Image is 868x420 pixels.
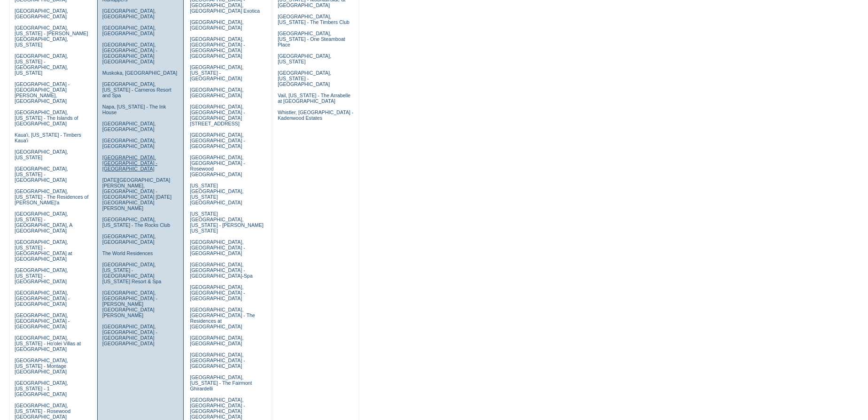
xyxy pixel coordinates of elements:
[15,166,68,183] a: [GEOGRAPHIC_DATA], [US_STATE] - [GEOGRAPHIC_DATA]
[190,155,245,177] a: [GEOGRAPHIC_DATA], [GEOGRAPHIC_DATA] - Rosewood [GEOGRAPHIC_DATA]
[278,93,350,104] a: Vail, [US_STATE] - The Arrabelle at [GEOGRAPHIC_DATA]
[15,312,70,329] a: [GEOGRAPHIC_DATA], [GEOGRAPHIC_DATA] - [GEOGRAPHIC_DATA]
[102,70,177,76] a: Muskoka, [GEOGRAPHIC_DATA]
[190,19,243,31] a: [GEOGRAPHIC_DATA], [GEOGRAPHIC_DATA]
[15,25,88,47] a: [GEOGRAPHIC_DATA], [US_STATE] - [PERSON_NAME][GEOGRAPHIC_DATA], [US_STATE]
[102,324,157,346] a: [GEOGRAPHIC_DATA], [GEOGRAPHIC_DATA] - [GEOGRAPHIC_DATA] [GEOGRAPHIC_DATA]
[190,335,243,346] a: [GEOGRAPHIC_DATA], [GEOGRAPHIC_DATA]
[15,132,81,143] a: Kaua'i, [US_STATE] - Timbers Kaua'i
[190,262,252,279] a: [GEOGRAPHIC_DATA], [GEOGRAPHIC_DATA] - [GEOGRAPHIC_DATA]-Spa
[190,374,252,391] a: [GEOGRAPHIC_DATA], [US_STATE] - The Fairmont Ghirardelli
[15,188,89,205] a: [GEOGRAPHIC_DATA], [US_STATE] - The Residences of [PERSON_NAME]'a
[278,53,331,64] a: [GEOGRAPHIC_DATA], [US_STATE]
[102,25,156,36] a: [GEOGRAPHIC_DATA], [GEOGRAPHIC_DATA]
[15,109,78,126] a: [GEOGRAPHIC_DATA], [US_STATE] - The Islands of [GEOGRAPHIC_DATA]
[15,239,72,262] a: [GEOGRAPHIC_DATA], [US_STATE] - [GEOGRAPHIC_DATA] at [GEOGRAPHIC_DATA]
[190,284,245,301] a: [GEOGRAPHIC_DATA], [GEOGRAPHIC_DATA] - [GEOGRAPHIC_DATA]
[190,87,243,98] a: [GEOGRAPHIC_DATA], [GEOGRAPHIC_DATA]
[278,14,349,25] a: [GEOGRAPHIC_DATA], [US_STATE] - The Timbers Club
[102,262,162,284] a: [GEOGRAPHIC_DATA], [US_STATE] - [GEOGRAPHIC_DATA] [US_STATE] Resort & Spa
[102,104,166,115] a: Napa, [US_STATE] - The Ink House
[15,380,68,397] a: [GEOGRAPHIC_DATA], [US_STATE] - 1 [GEOGRAPHIC_DATA]
[190,183,243,205] a: [US_STATE][GEOGRAPHIC_DATA], [US_STATE][GEOGRAPHIC_DATA]
[102,138,156,149] a: [GEOGRAPHIC_DATA], [GEOGRAPHIC_DATA]
[15,290,70,307] a: [GEOGRAPHIC_DATA], [GEOGRAPHIC_DATA] - [GEOGRAPHIC_DATA]
[190,211,263,233] a: [US_STATE][GEOGRAPHIC_DATA], [US_STATE] - [PERSON_NAME] [US_STATE]
[15,358,68,374] a: [GEOGRAPHIC_DATA], [US_STATE] - Montage [GEOGRAPHIC_DATA]
[102,121,156,132] a: [GEOGRAPHIC_DATA], [GEOGRAPHIC_DATA]
[102,8,156,19] a: [GEOGRAPHIC_DATA], [GEOGRAPHIC_DATA]
[102,217,170,228] a: [GEOGRAPHIC_DATA], [US_STATE] - The Rocks Club
[15,403,70,420] a: [GEOGRAPHIC_DATA], [US_STATE] - Rosewood [GEOGRAPHIC_DATA]
[102,290,157,318] a: [GEOGRAPHIC_DATA], [GEOGRAPHIC_DATA] - [PERSON_NAME][GEOGRAPHIC_DATA][PERSON_NAME]
[190,352,245,369] a: [GEOGRAPHIC_DATA], [GEOGRAPHIC_DATA] - [GEOGRAPHIC_DATA]
[15,267,68,284] a: [GEOGRAPHIC_DATA], [US_STATE] - [GEOGRAPHIC_DATA]
[102,233,156,245] a: [GEOGRAPHIC_DATA], [GEOGRAPHIC_DATA]
[278,31,345,47] a: [GEOGRAPHIC_DATA], [US_STATE] - One Steamboat Place
[102,42,157,64] a: [GEOGRAPHIC_DATA], [GEOGRAPHIC_DATA] - [GEOGRAPHIC_DATA] [GEOGRAPHIC_DATA]
[278,70,331,87] a: [GEOGRAPHIC_DATA], [US_STATE] - [GEOGRAPHIC_DATA]
[15,8,68,19] a: [GEOGRAPHIC_DATA], [GEOGRAPHIC_DATA]
[190,64,243,81] a: [GEOGRAPHIC_DATA], [US_STATE] - [GEOGRAPHIC_DATA]
[102,250,153,256] a: The World Residences
[190,397,245,420] a: [GEOGRAPHIC_DATA], [GEOGRAPHIC_DATA] - [GEOGRAPHIC_DATA] [GEOGRAPHIC_DATA]
[190,132,245,149] a: [GEOGRAPHIC_DATA], [GEOGRAPHIC_DATA] - [GEOGRAPHIC_DATA]
[278,109,353,121] a: Whistler, [GEOGRAPHIC_DATA] - Kadenwood Estates
[15,149,68,160] a: [GEOGRAPHIC_DATA], [US_STATE]
[102,177,171,211] a: [DATE][GEOGRAPHIC_DATA][PERSON_NAME], [GEOGRAPHIC_DATA] - [GEOGRAPHIC_DATA] [DATE][GEOGRAPHIC_DAT...
[102,155,157,171] a: [GEOGRAPHIC_DATA], [GEOGRAPHIC_DATA] - [GEOGRAPHIC_DATA]
[190,307,255,329] a: [GEOGRAPHIC_DATA], [GEOGRAPHIC_DATA] - The Residences at [GEOGRAPHIC_DATA]
[190,36,245,59] a: [GEOGRAPHIC_DATA], [GEOGRAPHIC_DATA] - [GEOGRAPHIC_DATA] [GEOGRAPHIC_DATA]
[190,239,245,256] a: [GEOGRAPHIC_DATA], [GEOGRAPHIC_DATA] - [GEOGRAPHIC_DATA]
[15,81,70,104] a: [GEOGRAPHIC_DATA] - [GEOGRAPHIC_DATA][PERSON_NAME], [GEOGRAPHIC_DATA]
[15,211,72,233] a: [GEOGRAPHIC_DATA], [US_STATE] - [GEOGRAPHIC_DATA], A [GEOGRAPHIC_DATA]
[15,53,68,76] a: [GEOGRAPHIC_DATA], [US_STATE] - [GEOGRAPHIC_DATA], [US_STATE]
[15,335,81,352] a: [GEOGRAPHIC_DATA], [US_STATE] - Ho'olei Villas at [GEOGRAPHIC_DATA]
[190,104,245,126] a: [GEOGRAPHIC_DATA], [GEOGRAPHIC_DATA] - [GEOGRAPHIC_DATA][STREET_ADDRESS]
[102,81,171,98] a: [GEOGRAPHIC_DATA], [US_STATE] - Carneros Resort and Spa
